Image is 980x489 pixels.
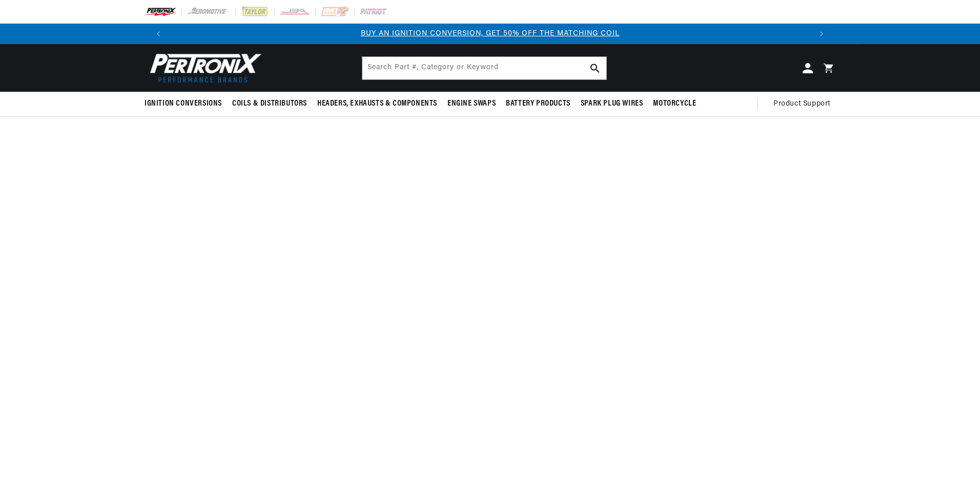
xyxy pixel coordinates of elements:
[506,98,570,109] span: Battery Products
[773,98,830,110] span: Product Support
[169,28,811,39] div: 1 of 3
[362,57,606,79] input: Search Part #, Category or Keyword
[581,98,643,109] span: Spark Plug Wires
[811,24,832,44] button: Translation missing: en.sections.announcements.next_announcement
[119,24,861,44] slideshow-component: Translation missing: en.sections.announcements.announcement_bar
[648,92,701,116] summary: Motorcycle
[169,28,811,39] div: Announcement
[232,98,307,109] span: Coils & Distributors
[447,98,496,109] span: Engine Swaps
[576,92,648,116] summary: Spark Plug Wires
[584,57,606,79] button: Search Part #, Category or Keyword
[442,92,501,116] summary: Engine Swaps
[312,92,442,116] summary: Headers, Exhausts & Components
[145,50,262,86] img: Pertronix
[148,24,169,44] button: Translation missing: en.sections.announcements.previous_announcement
[227,92,312,116] summary: Coils & Distributors
[145,92,227,116] summary: Ignition Conversions
[653,98,696,109] span: Motorcycle
[501,92,576,116] summary: Battery Products
[773,92,835,116] summary: Product Support
[145,98,222,109] span: Ignition Conversions
[317,98,437,109] span: Headers, Exhausts & Components
[361,30,620,37] a: BUY AN IGNITION CONVERSION, GET 50% OFF THE MATCHING COIL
